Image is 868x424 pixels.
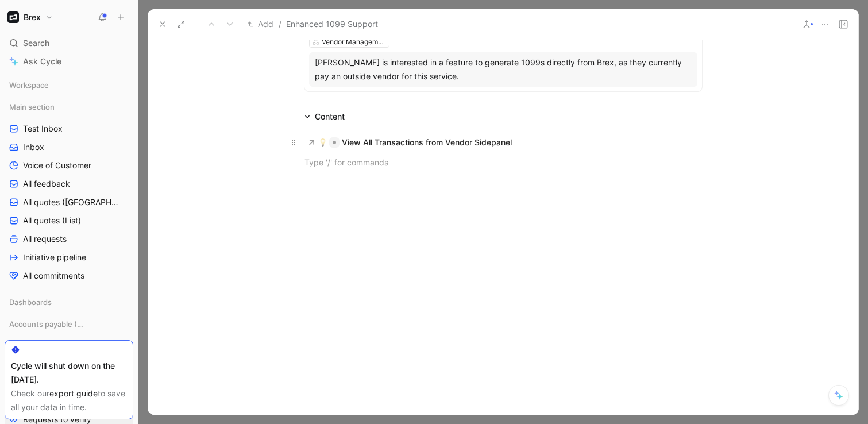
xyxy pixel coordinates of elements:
span: Test Inbox [23,123,63,134]
a: All feedback [5,175,133,192]
a: All requests [5,230,133,248]
div: View All Transactions from Vendor Sidepanel [342,136,512,149]
div: Content [315,110,345,124]
div: Cycle will shut down on the [DATE]. [11,359,127,387]
div: Search [5,34,133,52]
div: Dashboards [5,294,133,311]
span: / [279,17,281,31]
div: Dashboards [5,294,133,314]
span: Workspace [9,79,49,91]
div: Check our to save all your data in time. [11,387,127,414]
span: Enhanced 1099 Support [286,17,378,31]
a: 💡View All Transactions from Vendor Sidepanel [304,136,515,149]
a: Ask Cycle [5,53,133,70]
span: Main section [9,101,55,113]
span: Inbox [23,141,44,153]
span: All quotes (List) [23,215,81,226]
div: Workspace [5,76,133,94]
a: Test Inbox [5,120,133,137]
a: All quotes ([GEOGRAPHIC_DATA]) [5,194,133,211]
span: Ask Cycle [23,55,61,68]
img: Brex [7,11,19,23]
span: All feedback [23,178,70,190]
span: Dashboards [9,296,52,308]
span: All requests [23,233,67,245]
div: [PERSON_NAME] is interested in a feature to generate 1099s directly from Brex, as they currently ... [315,56,692,83]
span: All commitments [23,270,84,282]
button: BrexBrex [5,9,56,25]
a: All commitments [5,267,133,284]
div: Content [300,110,349,124]
div: Main sectionTest InboxInboxVoice of CustomerAll feedbackAll quotes ([GEOGRAPHIC_DATA])All quotes ... [5,98,133,284]
a: AP - Problems [5,337,133,354]
div: Accounts payable (AP) [5,315,133,333]
div: Main section [5,98,133,115]
h1: Brex [24,12,41,22]
a: All quotes (List) [5,212,133,229]
a: Inbox [5,138,133,156]
div: Vendor Management [322,36,386,48]
a: export guide [49,388,98,398]
img: 💡 [319,138,327,147]
button: Add [245,17,276,31]
span: All quotes ([GEOGRAPHIC_DATA]) [23,196,120,208]
span: Search [23,36,49,50]
span: Accounts payable (AP) [9,318,86,330]
span: Initiative pipeline [23,252,86,263]
a: Initiative pipeline [5,249,133,266]
span: Voice of Customer [23,160,91,171]
a: Voice of Customer [5,157,133,174]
